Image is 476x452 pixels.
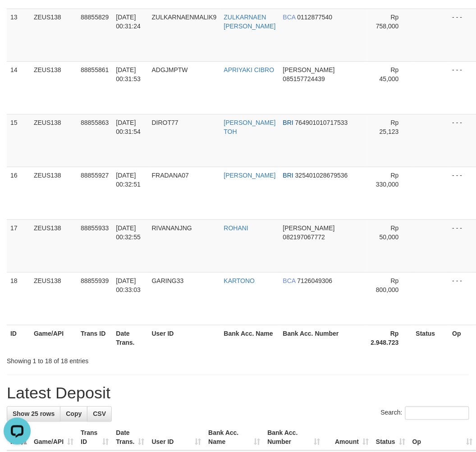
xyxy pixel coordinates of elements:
[264,425,324,451] th: Bank Acc. Number: activate to sort column ascending
[449,219,475,272] td: - - -
[220,325,279,351] th: Bank Acc. Name
[224,66,275,73] a: APRIYAKI CIBRO
[7,325,30,351] th: ID
[283,14,296,21] span: BCA
[116,224,141,241] span: [DATE] 00:32:55
[81,119,109,126] span: 88855863
[380,66,399,82] span: Rp 45,000
[60,406,87,422] a: Copy
[7,9,30,61] td: 13
[295,172,348,179] span: Copy 325401028679536 to clipboard
[283,66,335,73] span: [PERSON_NAME]
[449,9,475,61] td: - - -
[376,277,399,293] span: Rp 800,000
[283,233,325,241] span: Copy 082197067772 to clipboard
[224,119,276,135] a: [PERSON_NAME] TOH
[376,14,399,30] span: Rp 758,000
[283,172,293,179] span: BRI
[112,425,148,451] th: Date Trans.: activate to sort column ascending
[152,277,184,284] span: GARING33
[81,277,109,284] span: 88855939
[116,277,141,293] span: [DATE] 00:33:03
[7,272,30,325] td: 18
[13,411,55,418] span: Show 25 rows
[116,14,141,30] span: [DATE] 00:31:24
[224,172,276,179] a: [PERSON_NAME]
[30,61,77,114] td: ZEUS138
[283,277,296,284] span: BCA
[116,66,141,82] span: [DATE] 00:31:53
[7,384,469,402] h1: Latest Deposit
[30,9,77,61] td: ZEUS138
[367,325,412,351] th: Rp 2.948.723
[7,167,30,219] td: 16
[283,75,325,82] span: Copy 085157724439 to clipboard
[279,325,367,351] th: Bank Acc. Number
[30,219,77,272] td: ZEUS138
[7,353,192,366] div: Showing 1 to 18 of 18 entries
[381,406,469,420] label: Search:
[66,411,82,418] span: Copy
[297,277,333,284] span: Copy 7126049306 to clipboard
[148,425,205,451] th: User ID: activate to sort column ascending
[380,119,399,135] span: Rp 25,123
[152,66,188,73] span: ADGJMPTW
[224,14,276,30] a: ZULKARNAEN [PERSON_NAME]
[81,172,109,179] span: 88855927
[152,119,178,126] span: DIROT77
[87,406,112,422] a: CSV
[7,406,60,422] a: Show 25 rows
[449,325,475,351] th: Op
[449,114,475,167] td: - - -
[372,425,409,451] th: Status: activate to sort column ascending
[283,224,335,232] span: [PERSON_NAME]
[449,272,475,325] td: - - -
[30,425,77,451] th: Game/API: activate to sort column ascending
[409,425,476,451] th: Op: activate to sort column ascending
[449,61,475,114] td: - - -
[148,325,220,351] th: User ID
[81,66,109,73] span: 88855861
[116,119,141,135] span: [DATE] 00:31:54
[224,224,248,232] a: ROHANI
[4,4,31,31] button: Open LiveChat chat widget
[7,219,30,272] td: 17
[412,325,449,351] th: Status
[205,425,264,451] th: Bank Acc. Name: activate to sort column ascending
[380,224,399,241] span: Rp 50,000
[152,224,192,232] span: RIVANANJNG
[30,114,77,167] td: ZEUS138
[81,224,109,232] span: 88855933
[30,167,77,219] td: ZEUS138
[116,172,141,188] span: [DATE] 00:32:51
[77,325,112,351] th: Trans ID
[81,14,109,21] span: 88855829
[7,61,30,114] td: 14
[152,172,189,179] span: FRADANA07
[405,406,469,420] input: Search:
[112,325,148,351] th: Date Trans.
[224,277,255,284] a: KARTONO
[295,119,348,126] span: Copy 764901010717533 to clipboard
[449,167,475,219] td: - - -
[297,14,333,21] span: Copy 0112877540 to clipboard
[152,14,217,21] span: ZULKARNAENMALIK9
[93,411,106,418] span: CSV
[283,119,293,126] span: BRI
[30,272,77,325] td: ZEUS138
[376,172,399,188] span: Rp 330,000
[324,425,372,451] th: Amount: activate to sort column ascending
[7,114,30,167] td: 15
[77,425,112,451] th: Trans ID: activate to sort column ascending
[30,325,77,351] th: Game/API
